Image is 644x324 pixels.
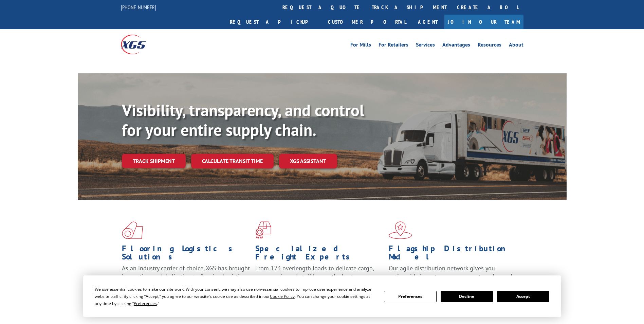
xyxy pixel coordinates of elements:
span: As an industry carrier of choice, XGS has brought innovation and dedication to flooring logistics... [122,264,250,288]
span: Preferences [134,301,157,306]
button: Decline [441,291,493,302]
a: For Retailers [379,42,408,50]
h1: Specialized Freight Experts [255,245,384,264]
h1: Flagship Distribution Model [389,245,517,264]
img: xgs-icon-total-supply-chain-intelligence-red [122,221,143,239]
a: For Mills [350,42,371,50]
button: Preferences [384,291,436,302]
a: Calculate transit time [191,154,274,168]
a: Services [416,42,435,50]
a: XGS ASSISTANT [279,154,337,168]
a: About [509,42,523,50]
span: Our agile distribution network gives you nationwide inventory management on demand. [389,264,514,280]
a: Track shipment [122,154,186,168]
div: Cookie Consent Prompt [83,275,561,317]
a: Join Our Team [444,15,523,29]
p: From 123 overlength loads to delicate cargo, our experienced staff knows the best way to move you... [255,264,384,294]
a: [PHONE_NUMBER] [121,4,156,11]
h1: Flooring Logistics Solutions [122,245,250,264]
img: xgs-icon-focused-on-flooring-red [255,221,271,239]
button: Accept [497,291,549,302]
img: xgs-icon-flagship-distribution-model-red [389,221,412,239]
div: We use essential cookies to make our site work. With your consent, we may also use non-essential ... [95,286,376,307]
a: Advantages [442,42,470,50]
a: Agent [411,15,444,29]
a: Request a pickup [225,15,323,29]
b: Visibility, transparency, and control for your entire supply chain. [122,100,364,140]
a: Resources [478,42,501,50]
a: Customer Portal [323,15,411,29]
span: Cookie Policy [270,293,295,299]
